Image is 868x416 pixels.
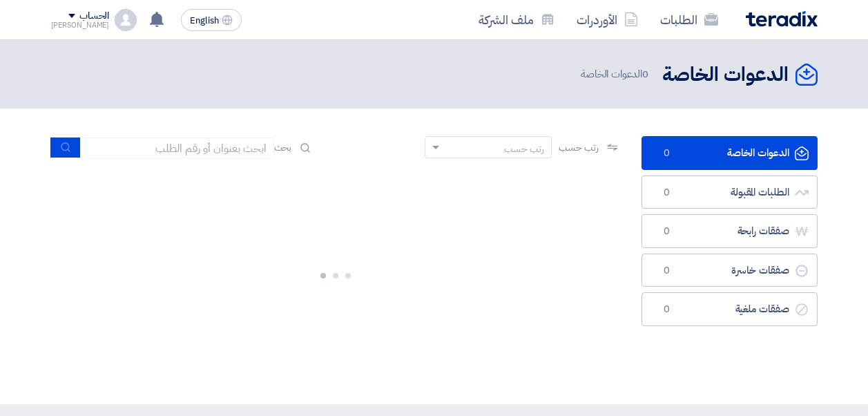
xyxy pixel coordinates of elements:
a: صفقات ملغية0 [642,292,818,326]
a: الأوردرات [566,3,649,36]
img: profile_test.png [115,9,137,31]
a: الطلبات [649,3,729,36]
span: 0 [659,225,675,238]
button: English [181,9,242,31]
span: English [190,16,219,26]
span: 0 [659,186,675,200]
div: [PERSON_NAME] [51,21,110,29]
h2: الدعوات الخاصة [662,62,789,88]
div: الحساب [79,10,109,22]
div: رتب حسب [504,142,544,156]
a: صفقات خاسرة0 [642,254,818,287]
span: رتب حسب [559,140,598,155]
img: Teradix logo [746,11,818,27]
span: 0 [659,146,675,160]
span: 0 [659,303,675,316]
a: الدعوات الخاصة0 [642,136,818,170]
a: صفقات رابحة0 [642,214,818,248]
span: الدعوات الخاصة [581,66,651,82]
a: ملف الشركة [467,3,566,36]
input: ابحث بعنوان أو رقم الطلب [81,138,274,158]
span: 0 [659,264,675,278]
span: بحث [274,140,292,155]
a: الطلبات المقبولة0 [642,176,818,209]
span: 0 [642,66,648,82]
